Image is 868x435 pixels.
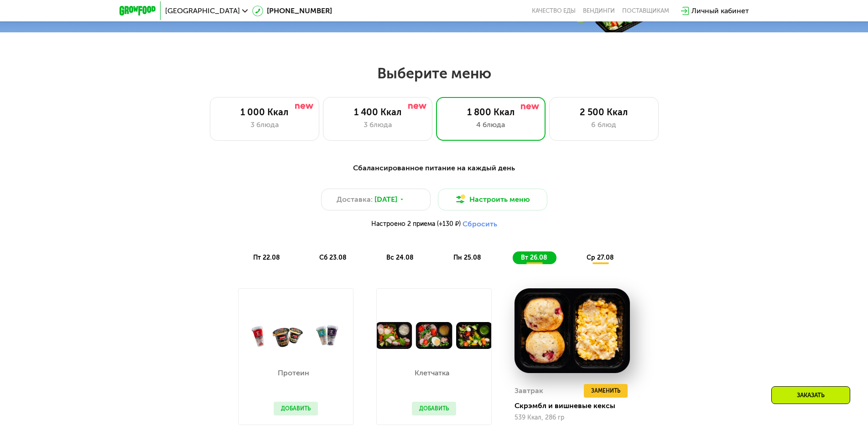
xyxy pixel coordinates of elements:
[691,5,749,16] div: Личный кабинет
[412,369,452,377] p: Клетчатка
[374,194,397,205] span: [DATE]
[771,386,850,404] div: Заказать
[219,119,310,130] div: 3 блюда
[253,254,280,261] span: пт 22.08
[274,402,318,415] button: Добавить
[219,107,310,118] div: 1 000 Ккал
[453,254,481,261] span: пн 25.08
[532,7,576,15] a: Качество еды
[521,254,547,261] span: вт 26.08
[371,221,461,227] span: Настроено 2 приема (+130 ₽)
[622,7,669,15] div: поставщикам
[591,386,620,395] span: Заменить
[515,384,543,398] div: Завтрак
[515,414,630,421] div: 539 Ккал, 286 гр
[412,402,456,415] button: Добавить
[559,107,649,118] div: 2 500 Ккал
[446,119,536,130] div: 4 блюда
[584,384,628,398] button: Заменить
[583,7,615,15] a: Вендинги
[515,401,637,410] div: Скрэмбл и вишневые кексы
[559,119,649,130] div: 6 блюд
[164,163,704,174] div: Сбалансированное питание на каждый день
[29,64,839,82] h2: Выберите меню
[252,5,332,16] a: [PHONE_NUMBER]
[446,107,536,118] div: 1 800 Ккал
[337,194,373,205] span: Доставка:
[386,254,414,261] span: вс 24.08
[587,254,614,261] span: ср 27.08
[438,189,547,210] button: Настроить меню
[333,119,423,130] div: 3 блюда
[333,107,423,118] div: 1 400 Ккал
[319,254,347,261] span: сб 23.08
[463,220,497,229] button: Сбросить
[274,369,313,377] p: Протеин
[165,7,240,15] span: [GEOGRAPHIC_DATA]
